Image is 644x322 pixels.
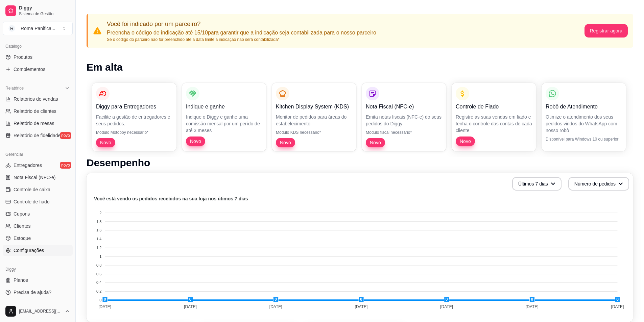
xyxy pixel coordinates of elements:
[3,172,73,183] a: Nota Fiscal (NFC-e)
[14,223,31,229] span: Clientes
[14,96,58,102] span: Relatórios de vendas
[96,237,101,241] tspan: 1.4
[107,29,376,37] p: Preencha o código de indicação até 15/10 para garantir que a indicação seja contabilizada para o ...
[3,130,73,141] a: Relatório de fidelidadenovo
[19,5,70,11] span: Diggy
[542,83,626,151] button: Robô de AtendimentoOtimize o atendimento dos seus pedidos vindos do WhatsApp com nosso robôDispon...
[568,177,629,191] button: Número de pedidos
[107,37,376,42] p: Se o código do parceiro não for preenchido até a data limite a indicação não será contabilizada*
[14,210,30,217] span: Cupons
[277,139,294,146] span: Novo
[269,304,282,309] tspan: [DATE]
[3,118,73,129] a: Relatório de mesas
[94,196,248,201] text: Você está vendo os pedidos recebidos na sua loja nos útimos 7 dias
[14,132,61,139] span: Relatório de fidelidade
[3,3,73,19] a: DiggySistema de Gestão
[585,24,628,38] button: Registrar agora
[3,233,73,244] a: Estoque
[19,11,70,17] span: Sistema de Gestão
[3,52,73,63] a: Produtos
[3,208,73,219] a: Cupons
[14,54,32,60] span: Produtos
[14,186,50,193] span: Controle de caixa
[92,83,176,151] button: Diggy para EntregadoresFacilite a gestão de entregadores e seus pedidos.Módulo Motoboy necessário...
[5,85,24,91] span: Relatórios
[14,198,50,205] span: Controle de fiado
[3,160,73,171] a: Entregadoresnovo
[98,304,111,309] tspan: [DATE]
[14,247,44,254] span: Configurações
[14,174,55,181] span: Nota Fiscal (NFC-e)
[96,114,172,127] p: Facilite a gestão de entregadores e seus pedidos.
[21,25,55,32] div: Roma Panifica ...
[184,304,197,309] tspan: [DATE]
[546,137,622,142] p: Disponível para Windows 10 ou superior
[96,263,101,267] tspan: 0.8
[457,138,474,145] span: Novo
[107,19,376,29] p: Você foi indicado por um parceiro?
[3,303,73,319] button: [EMAIL_ADDRESS][DOMAIN_NAME]
[14,108,56,115] span: Relatório de clientes
[276,114,352,127] p: Monitor de pedidos para áreas do estabelecimento
[96,130,172,135] p: Módulo Motoboy necessário*
[14,120,54,127] span: Relatório de mesas
[366,130,442,135] p: Módulo fiscal necessário*
[526,304,539,309] tspan: [DATE]
[19,308,62,314] span: [EMAIL_ADDRESS][DOMAIN_NAME]
[276,103,352,111] p: Kitchen Display System (KDS)
[3,264,73,275] div: Diggy
[456,103,532,111] p: Controle de Fiado
[87,61,633,73] h1: Em alta
[3,106,73,117] a: Relatório de clientes
[3,196,73,207] a: Controle de fiado
[3,94,73,104] a: Relatórios de vendas
[367,139,384,146] span: Novo
[96,220,101,224] tspan: 1.8
[3,22,73,35] button: Select a team
[611,304,624,309] tspan: [DATE]
[14,162,42,169] span: Entregadores
[3,64,73,75] a: Complementos
[14,289,51,296] span: Precisa de ajuda?
[3,221,73,231] a: Clientes
[99,298,101,302] tspan: 0
[355,304,367,309] tspan: [DATE]
[97,139,114,146] span: Novo
[366,103,442,111] p: Nota Fiscal (NFC-e)
[96,289,101,293] tspan: 0.2
[3,41,73,52] div: Catálogo
[276,130,352,135] p: Módulo KDS necessário*
[96,280,101,284] tspan: 0.4
[96,272,101,276] tspan: 0.6
[512,177,562,191] button: Últimos 7 dias
[3,245,73,256] a: Configurações
[8,25,15,32] span: R
[272,83,356,151] button: Kitchen Display System (KDS)Monitor de pedidos para áreas do estabelecimentoMódulo KDS necessário...
[14,235,31,242] span: Estoque
[187,138,204,145] span: Novo
[362,83,446,151] button: Nota Fiscal (NFC-e)Emita notas fiscais (NFC-e) do seus pedidos do DiggyMódulo fiscal necessário*Novo
[87,157,633,169] h1: Desempenho
[3,287,73,298] a: Precisa de ajuda?
[546,114,622,134] p: Otimize o atendimento dos seus pedidos vindos do WhatsApp com nosso robô
[3,184,73,195] a: Controle de caixa
[3,275,73,286] a: Planos
[96,228,101,232] tspan: 1.6
[366,114,442,127] p: Emita notas fiscais (NFC-e) do seus pedidos do Diggy
[14,277,28,283] span: Planos
[99,254,101,258] tspan: 1
[96,103,172,111] p: Diggy para Entregadores
[452,83,536,151] button: Controle de FiadoRegistre as suas vendas em fiado e tenha o controle das contas de cada clienteNovo
[96,246,101,250] tspan: 1.2
[186,114,262,134] p: Indique o Diggy e ganhe uma comissão mensal por um perído de até 3 meses
[440,304,453,309] tspan: [DATE]
[99,211,101,215] tspan: 2
[182,83,266,151] button: Indique e ganheIndique o Diggy e ganhe uma comissão mensal por um perído de até 3 mesesNovo
[546,103,622,111] p: Robô de Atendimento
[14,66,45,73] span: Complementos
[3,149,73,160] div: Gerenciar
[456,114,532,134] p: Registre as suas vendas em fiado e tenha o controle das contas de cada cliente
[186,103,262,111] p: Indique e ganhe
